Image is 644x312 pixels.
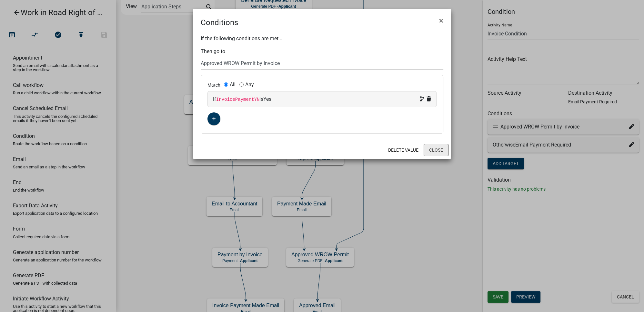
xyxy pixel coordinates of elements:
code: InvoicePaymentYN [216,97,259,102]
label: All [230,82,236,87]
span: × [439,16,443,25]
button: Close [424,144,448,156]
button: Delete Value [383,144,424,156]
span: Match: [207,82,224,88]
div: If is [213,95,431,103]
label: Then go to [201,49,225,54]
h4: Conditions [201,17,238,28]
label: Any [245,82,254,87]
span: Yes [263,96,271,102]
p: If the following conditions are met... [201,35,443,43]
button: Close [434,12,448,30]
